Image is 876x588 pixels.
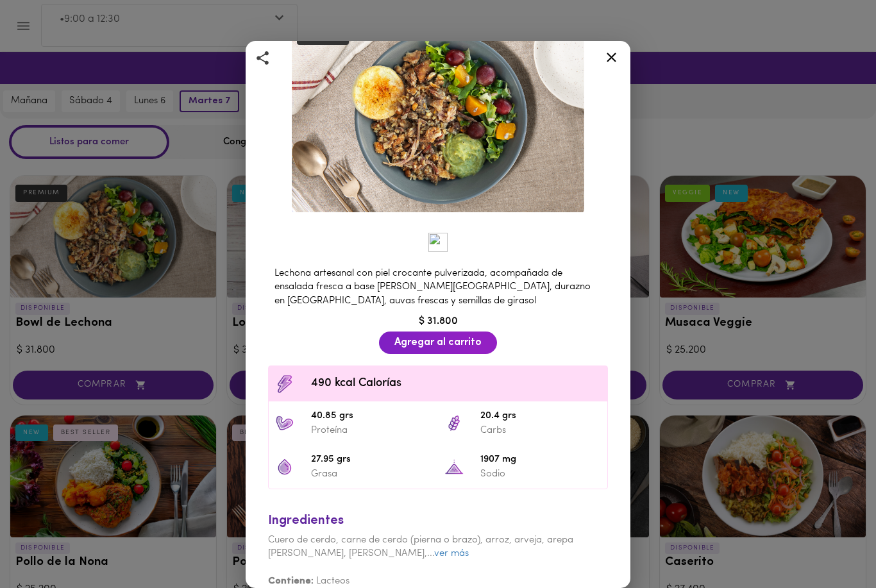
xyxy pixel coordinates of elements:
p: Carbs [480,424,601,437]
p: Grasa [311,467,432,481]
span: 490 kcal Calorías [311,375,601,392]
img: 20.4 grs Carbs [444,414,464,433]
p: Proteína [311,424,432,437]
p: Sodio [480,467,601,481]
iframe: Messagebird Livechat Widget [802,514,863,575]
img: 27.95 grs Grasa [275,457,294,476]
div: $ 31.800 [262,314,614,329]
span: 1907 mg [480,453,601,467]
img: Bowl de Lechona [292,18,584,213]
a: ver más [434,549,469,559]
button: Agregar al carrito [379,332,497,354]
span: Agregar al carrito [394,337,482,349]
b: Contiene: [268,576,314,586]
span: 20.4 grs [480,409,601,424]
img: Contenido calórico [275,374,294,394]
img: Artesanal.png [428,233,448,252]
span: Lechona artesanal con piel crocante pulverizada, acompañada de ensalada fresca a base [PERSON_NAM... [274,269,591,306]
span: 27.95 grs [311,453,432,467]
img: 1907 mg Sodio [444,457,464,476]
div: Ingredientes [268,512,608,530]
img: 40.85 grs Proteína [275,414,294,433]
span: 40.85 grs [311,409,432,424]
span: Cuero de cerdo, carne de cerdo (pierna o brazo), arroz, arveja, arepa [PERSON_NAME], [PERSON_NAME... [268,535,573,559]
